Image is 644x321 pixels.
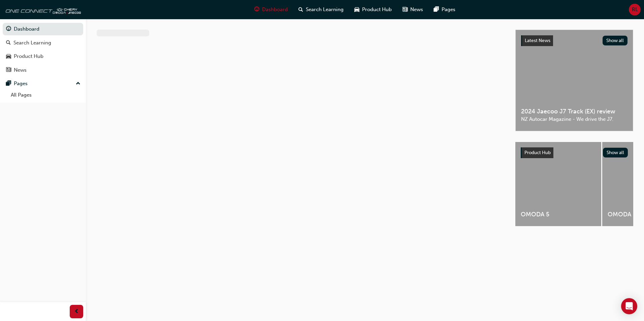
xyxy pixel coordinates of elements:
a: Latest NewsShow all [521,35,627,46]
span: car-icon [6,53,11,60]
span: Dashboard [262,6,288,13]
a: car-iconProduct Hub [349,3,397,16]
button: Pages [3,77,83,90]
span: 2024 Jaecoo J7 Track (EX) review [521,108,627,115]
span: prev-icon [74,308,79,316]
span: RL [632,6,638,13]
div: News [14,66,27,74]
span: pages-icon [6,81,11,87]
span: news-icon [6,67,11,73]
a: Latest NewsShow all2024 Jaecoo J7 Track (EX) reviewNZ Autocar Magazine - We drive the J7. [515,30,633,131]
span: Search Learning [306,6,344,13]
a: pages-iconPages [428,3,461,16]
a: OMODA 5 [515,142,601,226]
span: pages-icon [434,5,439,14]
a: All Pages [8,90,83,100]
div: Pages [14,80,28,87]
span: guage-icon [254,5,259,14]
a: Product HubShow all [521,147,628,158]
img: oneconnect [3,3,81,16]
span: Product Hub [362,6,392,13]
button: Show all [603,148,628,157]
a: news-iconNews [397,3,428,16]
span: OMODA 5 [521,211,596,218]
button: RL [629,4,641,15]
div: Product Hub [14,52,43,60]
span: NZ Autocar Magazine - We drive the J7. [521,115,627,123]
span: search-icon [6,40,11,46]
span: Pages [442,6,455,13]
span: news-icon [402,5,408,14]
button: Show all [603,36,628,45]
span: guage-icon [6,26,11,32]
span: search-icon [298,5,303,14]
a: search-iconSearch Learning [293,3,349,16]
span: car-icon [354,5,359,14]
div: Search Learning [13,39,51,47]
a: guage-iconDashboard [249,3,293,16]
a: Product Hub [3,50,83,63]
a: News [3,64,83,76]
span: up-icon [76,79,80,88]
a: Dashboard [3,23,83,35]
span: News [410,6,423,13]
span: Latest News [525,38,550,43]
div: Open Intercom Messenger [621,298,637,314]
a: Search Learning [3,37,83,49]
button: DashboardSearch LearningProduct HubNews [3,22,83,77]
span: Product Hub [524,150,551,155]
